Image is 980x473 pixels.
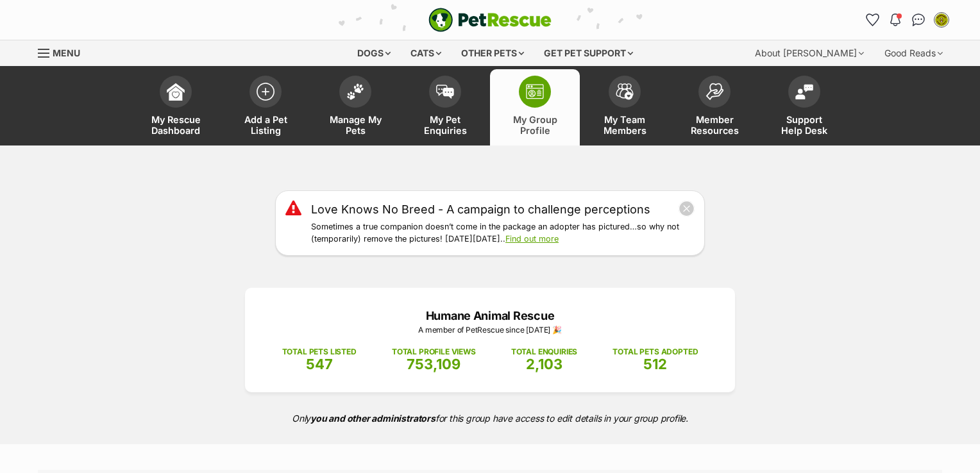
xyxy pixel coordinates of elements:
span: My Team Members [596,114,654,136]
span: Support Help Desk [775,114,833,136]
span: My Group Profile [506,114,564,136]
p: TOTAL ENQUIRIES [511,346,577,358]
span: My Rescue Dashboard [147,114,205,136]
p: TOTAL PETS ADOPTED [612,346,698,358]
p: Humane Animal Rescue [264,307,716,324]
img: chat-41dd97257d64d25036548639549fe6c8038ab92f7586957e7f3b1b290dea8141.svg [912,13,925,26]
a: Love Knows No Breed - A campaign to challenge perceptions [311,201,650,218]
p: Sometimes a true companion doesn’t come in the package an adopter has pictured…so why not (tempor... [311,221,695,245]
img: team-members-icon-5396bd8760b3fe7c0b43da4ab00e1e3bb1a5d9ba89233759b79545d2d3fc5d0d.svg [616,83,634,100]
span: Menu [53,47,80,58]
img: dashboard-icon-eb2f2d2d3e046f16d808141f083e7271f6b2e854fb5c12c21221c1fb7104beca.svg [167,83,185,101]
a: Conversations [908,10,929,30]
strong: you and other administrators [310,413,435,424]
a: Add a Pet Listing [221,69,310,145]
img: logo-e224e6f780fb5917bec1dbf3a21bbac754714ae5b6737aabdf751b685950b380.svg [428,8,552,32]
span: Manage My Pets [326,114,384,136]
img: add-pet-listing-icon-0afa8454b4691262ce3f59096e99ab1cd57d4a30225e0717b998d2c9b9846f56.svg [257,83,275,101]
span: 547 [306,356,333,372]
img: manage-my-pets-icon-02211641906a0b7f246fdf0571729dbe1e7629f14944591b6c1af311fb30b64b.svg [346,83,364,100]
img: notifications-46538b983faf8c2785f20acdc204bb7945ddae34d4c08c2a6579f10ce5e182be.svg [890,13,900,26]
p: TOTAL PETS LISTED [282,346,357,358]
a: Member Resources [670,69,759,145]
a: Support Help Desk [759,69,849,145]
div: Cats [401,40,450,66]
a: My Group Profile [490,69,580,145]
span: Member Resources [686,114,743,136]
button: My account [931,10,952,30]
div: Dogs [348,40,400,66]
button: Notifications [885,10,906,30]
div: Other pets [452,40,533,66]
button: close [679,201,695,217]
span: 2,103 [526,356,562,372]
a: My Team Members [580,69,670,145]
a: My Pet Enquiries [400,69,490,145]
a: My Rescue Dashboard [131,69,221,145]
img: help-desk-icon-fdf02630f3aa405de69fd3d07c3f3aa587a6932b1a1747fa1d2bba05be0121f9.svg [795,84,813,99]
a: Favourites [862,10,883,30]
div: Get pet support [535,40,642,66]
img: group-profile-icon-3fa3cf56718a62981997c0bc7e787c4b2cf8bcc04b72c1350f741eb67cf2f40e.svg [526,84,544,99]
img: pet-enquiries-icon-7e3ad2cf08bfb03b45e93fb7055b45f3efa6380592205ae92323e6603595dc1f.svg [436,85,454,99]
a: Menu [38,40,89,63]
span: Add a Pet Listing [237,114,294,136]
span: 512 [643,356,667,372]
p: A member of PetRescue since [DATE] 🎉 [264,324,716,336]
a: Manage My Pets [310,69,400,145]
span: 753,109 [407,356,460,372]
div: About [PERSON_NAME] [746,40,873,66]
img: member-resources-icon-8e73f808a243e03378d46382f2149f9095a855e16c252ad45f914b54edf8863c.svg [705,83,723,100]
span: My Pet Enquiries [416,114,474,136]
div: Good Reads [875,40,952,66]
p: TOTAL PROFILE VIEWS [392,346,476,358]
a: PetRescue [428,8,552,32]
a: Find out more [505,234,559,244]
img: Luise Verhoeven profile pic [935,13,948,26]
ul: Account quick links [862,10,952,30]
